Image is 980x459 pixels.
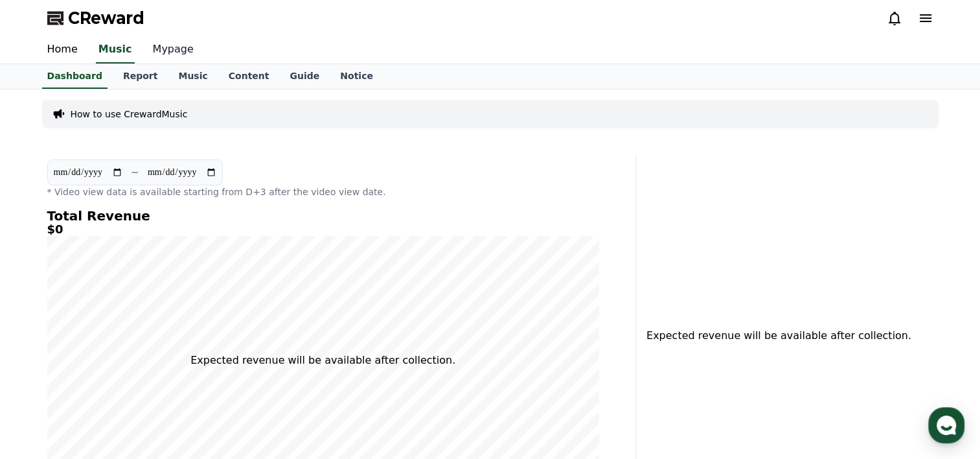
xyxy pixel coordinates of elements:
[142,36,204,64] a: Mypage
[71,108,188,121] a: How to use CrewardMusic
[190,353,455,368] p: Expected revenue will be available after collection.
[279,64,330,89] a: Guide
[33,371,56,381] span: Home
[37,36,88,64] a: Home
[167,351,249,384] a: Settings
[192,371,223,381] span: Settings
[47,8,144,29] a: CReward
[47,185,599,198] p: * Video view data is available starting from D+3 after the video view date.
[218,64,280,89] a: Content
[330,64,383,89] a: Notice
[131,165,139,180] p: ~
[113,64,168,89] a: Report
[108,371,146,382] span: Messages
[42,64,108,89] a: Dashboard
[47,209,599,223] h4: Total Revenue
[168,64,218,89] a: Music
[47,223,599,236] h5: $0
[96,36,135,64] a: Music
[4,351,85,384] a: Home
[646,328,904,344] p: Expected revenue will be available after collection.
[68,8,144,29] span: CReward
[85,351,167,384] a: Messages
